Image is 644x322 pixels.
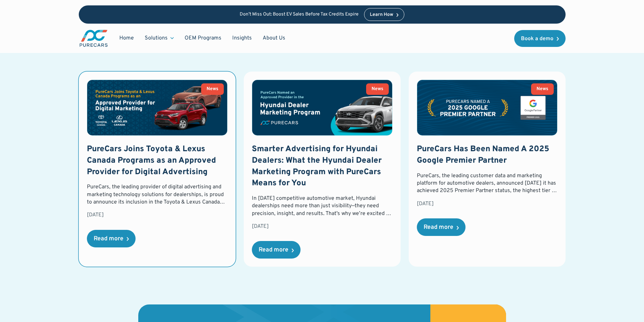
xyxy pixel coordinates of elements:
div: News [536,87,548,91]
div: Solutions [145,34,168,42]
div: Read more [94,236,123,242]
div: PureCars, the leading provider of digital advertising and marketing technology solutions for deal... [87,183,228,206]
div: [DATE] [417,200,557,208]
div: Learn How [370,12,393,17]
img: purecars logo [79,29,109,48]
a: NewsSmarter Advertising for Hyundai Dealers: What the Hyundai Dealer Marketing Program with PureC... [244,72,401,267]
h2: More stories [259,29,386,55]
div: News [372,87,383,91]
a: NewsPureCars Joins Toyota & Lexus Canada Programs as an Approved Provider for Digital Advertising... [79,72,236,267]
a: Book a demo [514,30,566,47]
div: [DATE] [87,211,228,219]
h3: PureCars Joins Toyota & Lexus Canada Programs as an Approved Provider for Digital Advertising [87,144,228,178]
div: In [DATE] competitive automotive market, Hyundai dealerships need more than just visibility—they ... [252,195,392,217]
a: OEM Programs [179,32,227,45]
div: [DATE] [252,223,392,230]
div: Book a demo [521,36,553,42]
a: About Us [257,32,291,45]
a: Home [114,32,139,45]
div: Solutions [139,32,179,45]
a: Insights [227,32,257,45]
div: News [207,87,218,91]
a: Learn How [364,8,404,21]
a: NewsPureCars Has Been Named A 2025 Google Premier PartnerPureCars, the leading customer data and ... [409,72,566,267]
h3: Smarter Advertising for Hyundai Dealers: What the Hyundai Dealer Marketing Program with PureCars ... [252,144,392,189]
h3: PureCars Has Been Named A 2025 Google Premier Partner [417,144,557,166]
div: Read more [259,247,288,253]
div: Read more [424,224,453,231]
div: PureCars, the leading customer data and marketing platform for automotive dealers, announced [DAT... [417,172,557,195]
p: Don’t Miss Out: Boost EV Sales Before Tax Credits Expire [240,12,359,18]
a: main [79,29,109,48]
